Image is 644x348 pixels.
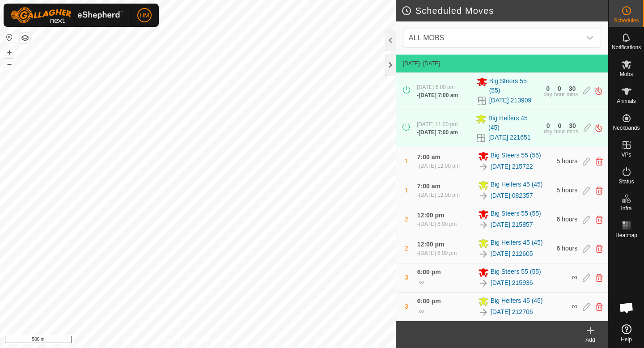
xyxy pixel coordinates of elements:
span: Big Heifers 45 (45) [491,238,543,249]
img: To [478,220,489,230]
div: - [417,91,458,99]
a: [DATE] 221651 [488,133,531,142]
div: 0 [546,85,550,92]
div: 0 [558,123,561,129]
img: To [478,161,489,172]
div: - [417,220,457,228]
span: [DATE] 6:00 pm [419,221,457,227]
span: Big Heifers 45 (45) [491,180,543,191]
span: Big Heifers 45 (45) [491,296,543,307]
div: mins [567,92,578,97]
span: VPs [621,152,631,157]
span: ALL MOBS [409,34,444,42]
span: Big Steers 55 (55) [489,76,538,95]
span: 6 hours [557,245,578,252]
img: Turn off schedule move [594,86,603,96]
span: 5 hours [557,157,578,165]
div: - [417,191,460,199]
img: To [478,307,489,318]
button: + [4,47,15,58]
span: 5 hours [557,187,578,194]
a: [DATE] 215722 [491,162,533,171]
div: 30 [569,85,576,92]
div: dropdown trigger [581,29,599,47]
span: [DATE] 6:00 pm [417,84,454,90]
img: Gallagher Logo [11,7,123,23]
span: Infra [621,206,631,211]
span: Schedules [614,18,639,23]
span: [DATE] 6:00 pm [419,250,457,256]
span: 3 [405,274,408,281]
div: day [543,92,552,97]
div: hour [554,92,565,97]
img: Turn off schedule move [594,123,603,133]
div: day [544,129,552,134]
a: Help [609,321,644,346]
button: Map Layers [20,33,30,43]
span: 6:00 pm [417,297,441,305]
img: To [478,278,489,289]
button: Reset Map [4,32,15,43]
div: Add [572,336,608,344]
span: 12:00 pm [417,241,445,248]
span: 12:00 pm [417,212,445,219]
span: 1 [405,157,408,165]
span: Animals [617,98,636,104]
span: Big Steers 55 (55) [491,151,541,161]
button: – [4,59,15,69]
span: Status [619,179,634,184]
span: [DATE] [403,60,420,67]
span: ∞ [419,307,424,315]
a: [DATE] 082357 [491,191,533,200]
h2: Scheduled Moves [401,5,608,16]
span: 3 [405,303,408,310]
span: Big Steers 55 (55) [491,267,541,278]
a: [DATE] 212706 [491,307,533,317]
img: To [478,191,489,201]
span: ∞ [572,273,577,282]
a: [DATE] 215857 [491,220,533,229]
span: - [DATE] [420,60,440,67]
span: Heatmap [615,233,637,238]
span: 7:00 am [417,182,441,190]
span: 7:00 am [417,153,441,161]
span: 1 [405,187,408,194]
a: [DATE] 212605 [491,249,533,259]
a: [DATE] 213909 [489,96,532,105]
span: 2 [405,245,408,252]
span: Help [621,337,632,342]
span: 2 [405,216,408,223]
div: 30 [569,123,576,129]
div: - [417,249,457,257]
div: hour [554,129,565,134]
div: Open chat [613,294,640,321]
div: - [417,162,460,170]
a: [DATE] 215936 [491,278,533,288]
span: Mobs [620,72,633,77]
span: HM [140,11,149,20]
div: mins [567,129,578,134]
div: - [417,128,458,136]
span: Big Steers 55 (55) [491,209,541,220]
img: To [478,249,489,259]
span: 6 hours [557,216,578,223]
span: [DATE] 12:00 pm [419,163,460,169]
div: - [417,306,424,317]
div: 0 [558,85,561,92]
span: [DATE] 12:00 pm [419,192,460,198]
span: ∞ [572,302,577,311]
span: Notifications [612,45,641,50]
div: - [417,277,424,288]
span: Big Heifers 45 (45) [488,114,538,132]
span: Neckbands [613,125,640,131]
span: [DATE] 7:00 am [419,92,458,98]
span: 6:00 pm [417,268,441,276]
span: ALL MOBS [405,29,581,47]
a: Privacy Policy [162,336,196,344]
span: [DATE] 11:00 pm [417,121,458,127]
a: Contact Us [207,336,233,344]
span: [DATE] 7:00 am [419,129,458,136]
span: ∞ [419,278,424,286]
div: 0 [547,123,550,129]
